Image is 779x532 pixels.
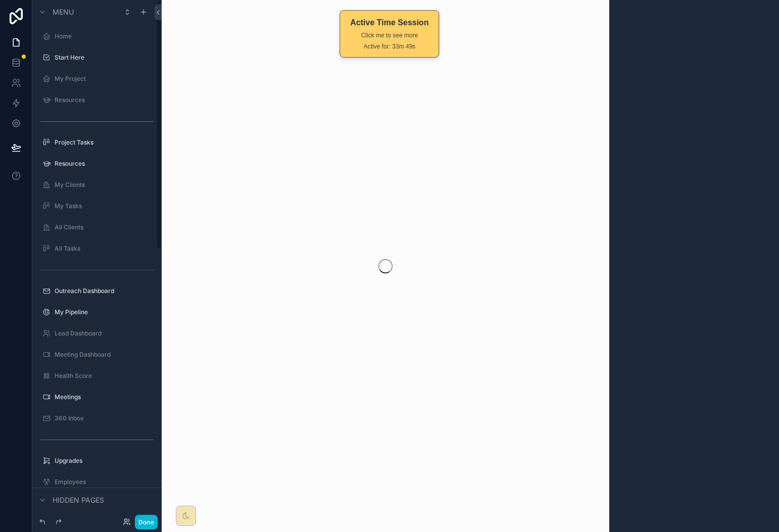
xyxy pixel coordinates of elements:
[55,54,154,62] label: Start Here
[55,393,154,401] label: Meetings
[55,329,154,337] label: Lead Dashboard
[55,414,154,422] label: 360 Inbox
[55,160,154,168] label: Resources
[55,287,154,295] label: Outreach Dashboard
[55,351,154,359] label: Meeting Dashboard
[350,31,428,40] div: Click me to see more
[55,308,154,316] label: My Pipeline
[55,372,154,380] label: Health Score
[55,457,154,465] label: Upgrades
[53,7,74,17] span: Menu
[55,32,154,40] label: Home
[55,478,154,486] label: Employees
[55,202,154,210] label: My Tasks
[55,181,154,189] label: My Clients
[55,223,154,231] label: All Clients
[350,17,428,29] div: Active Time Session
[55,138,154,147] label: Project Tasks
[55,75,154,83] label: My Project
[350,42,428,51] div: Active for: 33m 49s
[135,515,158,529] button: Done
[55,245,154,253] label: All Tasks
[53,495,104,505] span: Hidden pages
[55,96,154,104] label: Resources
